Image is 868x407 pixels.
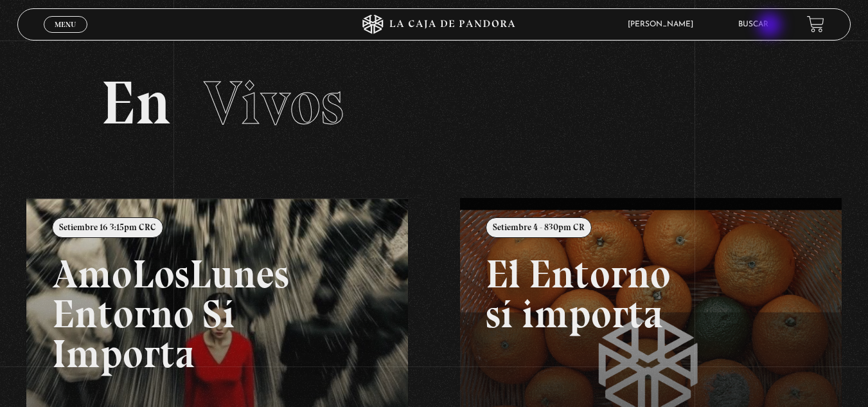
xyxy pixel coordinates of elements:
[55,21,76,28] span: Menu
[204,66,344,140] span: Vivos
[621,21,706,28] span: [PERSON_NAME]
[101,73,768,134] h2: En
[50,31,80,40] span: Cerrar
[738,21,768,28] a: Buscar
[807,15,824,33] a: View your shopping cart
